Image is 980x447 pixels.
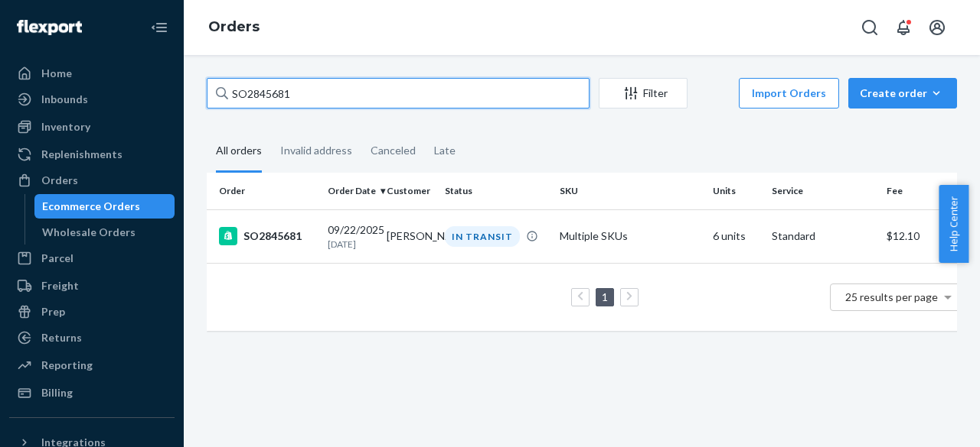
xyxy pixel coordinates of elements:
[9,381,175,405] a: Billing
[328,222,374,251] div: 09/22/2025
[208,18,260,35] a: Orders
[599,78,688,109] button: Filter
[9,300,175,324] a: Prep
[707,173,766,209] th: Units
[9,326,175,350] a: Returns
[9,246,175,270] a: Parcel
[280,131,352,170] div: Invalid address
[434,131,456,170] div: Late
[34,194,175,219] a: Ecommerce Orders
[766,173,880,209] th: Service
[196,5,272,50] ol: breadcrumbs
[9,61,175,86] a: Home
[9,353,175,377] a: Reporting
[9,115,175,139] a: Inventory
[41,330,82,345] div: Returns
[41,66,72,81] div: Home
[9,87,175,112] a: Inbounds
[144,12,175,43] button: Close Navigation
[939,185,969,263] button: Help Center
[772,228,874,244] p: Standard
[322,173,381,209] th: Order Date
[707,209,766,263] td: 6 units
[17,20,82,35] img: Flexport logo
[41,278,79,293] div: Freight
[9,168,175,193] a: Orders
[387,184,433,197] div: Customer
[922,12,952,43] button: Open account menu
[880,173,972,209] th: Fee
[328,238,374,251] p: [DATE]
[439,173,554,209] th: Status
[445,226,520,247] div: IN TRANSIT
[41,173,78,188] div: Orders
[888,12,919,43] button: Open notifications
[845,290,938,303] span: 25 results per page
[9,274,175,298] a: Freight
[381,209,439,263] td: [PERSON_NAME]
[41,147,122,162] div: Replenishments
[219,227,315,245] div: SO2845681
[371,131,416,170] div: Canceled
[42,225,136,240] div: Wholesale Orders
[41,119,90,134] div: Inventory
[207,173,322,209] th: Order
[860,86,946,101] div: Create order
[880,209,972,263] td: $12.10
[207,78,590,109] input: Search orders
[854,12,885,43] button: Open Search Box
[739,78,839,109] button: Import Orders
[848,78,957,109] button: Create order
[554,209,707,263] td: Multiple SKUs
[599,290,611,303] a: Page 1 is your current page
[41,385,73,400] div: Billing
[216,131,262,173] div: All orders
[554,173,707,209] th: SKU
[41,92,88,107] div: Inbounds
[34,220,175,245] a: Wholesale Orders
[599,86,687,101] div: Filter
[41,304,65,319] div: Prep
[41,358,93,373] div: Reporting
[9,142,175,167] a: Replenishments
[42,199,140,214] div: Ecommerce Orders
[41,251,73,266] div: Parcel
